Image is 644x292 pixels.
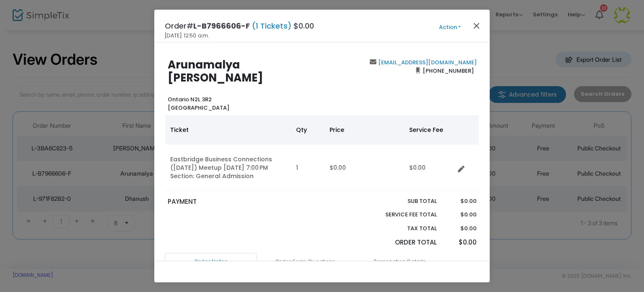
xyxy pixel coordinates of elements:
[404,115,454,145] th: Service Fee
[377,58,477,66] a: [EMAIL_ADDRESS][DOMAIN_NAME]
[168,197,318,207] p: PAYMENT
[259,253,351,271] a: Order Form Questions
[366,224,437,233] p: Tax Total
[420,64,477,77] span: [PHONE_NUMBER]
[445,210,476,219] p: $0.00
[165,253,257,271] a: Order Notes
[366,210,437,219] p: Service Fee Total
[165,20,314,32] h4: Order# $0.00
[291,115,325,145] th: Qty
[325,145,404,191] td: $0.00
[325,115,404,145] th: Price
[168,57,263,85] b: Arunamalya [PERSON_NAME]
[366,197,437,205] p: Sub total
[165,145,291,191] td: Eastbridge Business Connections ([DATE]) Meetup [DATE] 7:00 PM Section: General Admission
[165,115,291,145] th: Ticket
[425,23,475,32] button: Action
[404,145,454,191] td: $0.00
[445,224,476,233] p: $0.00
[165,32,209,40] span: [DATE] 12:50 a.m.
[471,20,482,31] button: Close
[366,238,437,247] p: Order Total
[168,95,229,112] b: Ontario N2L 3R2 [GEOGRAPHIC_DATA]
[291,145,325,191] td: 1
[193,21,250,31] span: L-B7966606-F
[165,115,479,191] div: Data table
[353,253,446,271] a: Transaction Details
[250,21,293,31] span: (1 Tickets)
[445,238,476,247] p: $0.00
[445,197,476,205] p: $0.00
